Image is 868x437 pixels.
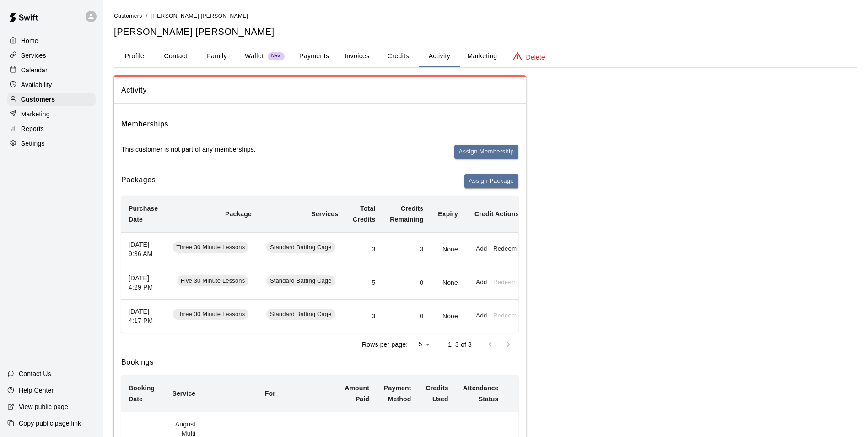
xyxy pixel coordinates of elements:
[448,340,472,349] p: 1–3 of 3
[377,45,419,67] button: Credits
[19,369,51,378] p: Contact Us
[491,242,519,256] button: Redeem
[7,63,96,77] a: Calendar
[121,118,168,130] h6: Memberships
[121,196,526,333] table: simple table
[173,310,248,319] span: Three 30 Minute Lessons
[383,299,431,333] td: 0
[345,266,383,299] td: 5
[245,51,264,61] p: Wallet
[121,299,165,333] th: [DATE] 4:17 PM
[7,137,96,150] a: Settings
[114,26,857,38] h5: [PERSON_NAME] [PERSON_NAME]
[173,245,252,252] a: Three 30 Minute Lessons
[265,390,275,397] b: For
[383,232,431,266] td: 3
[121,356,518,368] h6: Bookings
[21,95,55,104] p: Customers
[121,266,165,299] th: [DATE] 4:29 PM
[19,419,81,428] p: Copy public page link
[473,275,491,290] button: Add
[345,299,383,333] td: 3
[172,390,195,397] b: Service
[266,243,335,252] span: Standard Batting Cage
[114,45,857,67] div: basic tabs example
[21,139,45,148] p: Settings
[345,232,383,266] td: 3
[177,278,252,285] a: Five 30 Minute Lessons
[121,145,256,154] p: This customer is not part of any memberships.
[196,45,237,67] button: Family
[21,109,50,119] p: Marketing
[7,34,96,48] a: Home
[268,53,285,59] span: New
[129,384,155,403] b: Booking Date
[121,232,165,266] th: [DATE] 9:36 AM
[438,210,458,218] b: Expiry
[129,205,158,223] b: Purchase Date
[473,242,491,256] button: Add
[155,45,196,67] button: Contact
[463,384,499,403] b: Attendance Status
[460,45,504,67] button: Marketing
[266,277,335,285] span: Standard Batting Cage
[19,402,68,411] p: View public page
[474,210,519,218] b: Credit Actions
[7,49,96,62] a: Services
[146,11,148,21] li: /
[121,84,518,96] span: Activity
[21,124,44,133] p: Reports
[473,309,491,323] button: Add
[464,174,518,188] button: Assign Package
[7,107,96,121] a: Marketing
[21,66,48,75] p: Calendar
[114,12,142,19] a: Customers
[151,13,248,19] span: [PERSON_NAME] [PERSON_NAME]
[384,384,411,403] b: Payment Method
[7,93,96,106] a: Customers
[336,45,377,67] button: Invoices
[21,80,52,89] p: Availability
[362,340,408,349] p: Rows per page:
[431,232,465,266] td: None
[431,299,465,333] td: None
[114,45,155,67] button: Profile
[383,266,431,299] td: 0
[121,174,156,188] h6: Packages
[7,122,96,136] a: Reports
[345,384,369,403] b: Amount Paid
[266,310,335,319] span: Standard Batting Cage
[7,78,96,92] a: Availability
[225,210,252,218] b: Package
[173,243,248,252] span: Three 30 Minute Lessons
[411,338,433,351] div: 5
[426,384,448,403] b: Credits Used
[311,210,338,218] b: Services
[19,386,54,395] p: Help Center
[526,53,545,62] p: Delete
[173,311,252,319] a: Three 30 Minute Lessons
[390,205,423,223] b: Credits Remaining
[114,11,857,21] nav: breadcrumb
[21,51,46,60] p: Services
[431,266,465,299] td: None
[454,145,518,159] button: Assign Membership
[419,45,460,67] button: Activity
[177,277,249,285] span: Five 30 Minute Lessons
[114,13,142,19] span: Customers
[292,45,336,67] button: Payments
[353,205,375,223] b: Total Credits
[21,36,38,45] p: Home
